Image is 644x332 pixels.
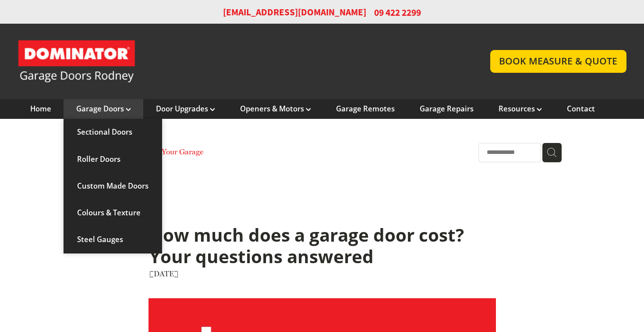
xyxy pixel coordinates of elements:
h1: How much does a garage door cost? Your questions answered [149,225,495,268]
div: [DATE] [149,268,495,279]
a: [EMAIL_ADDRESS][DOMAIN_NAME] [223,6,366,19]
a: Custom Made Doors [64,173,162,200]
a: Garage Repairs [420,104,474,114]
a: Colours & Texture [64,200,162,226]
span: 09 422 2299 [374,6,421,19]
a: BOOK MEASURE & QUOTE [490,50,626,72]
a: Door Upgrades [156,104,215,114]
a: Garage Remotes [336,104,395,114]
a: Choosing Your Garage [129,146,203,160]
a: Resources [499,104,542,114]
a: Home [30,104,51,114]
a: Steel Gauges [64,226,162,253]
a: Sectional Doors [64,119,162,146]
a: Contact [567,104,595,114]
a: Garage Doors [76,104,131,114]
a: Openers & Motors [240,104,311,114]
a: Roller Doors [64,146,162,173]
a: Garage Door and Secure Access Solutions homepage [18,39,473,83]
